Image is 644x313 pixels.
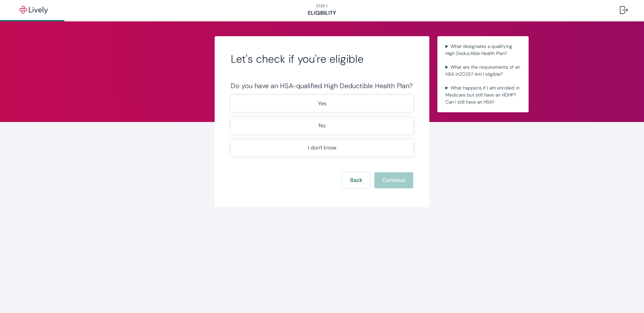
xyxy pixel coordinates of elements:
div: Do you have an HSA-qualified High Deductible Health Plan? [231,82,413,90]
button: Yes [231,95,413,112]
button: Back [342,172,370,188]
summary: What designates a qualifying High Deductible Health Plan? [443,42,523,58]
img: Lively [15,6,52,14]
p: I don't know [308,144,336,152]
p: Yes [318,100,326,108]
button: I don't know [231,139,413,156]
summary: What happens if I am enrolled in Medicare but still have an HDHP? Can I still have an HSA? [443,83,523,107]
p: No [319,122,325,130]
h2: Let's check if you're eligible [231,52,413,66]
button: No [231,117,413,134]
summary: What are the requirements of an HSA in2025? Am I eligible? [443,62,523,79]
button: Log out [614,2,633,18]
